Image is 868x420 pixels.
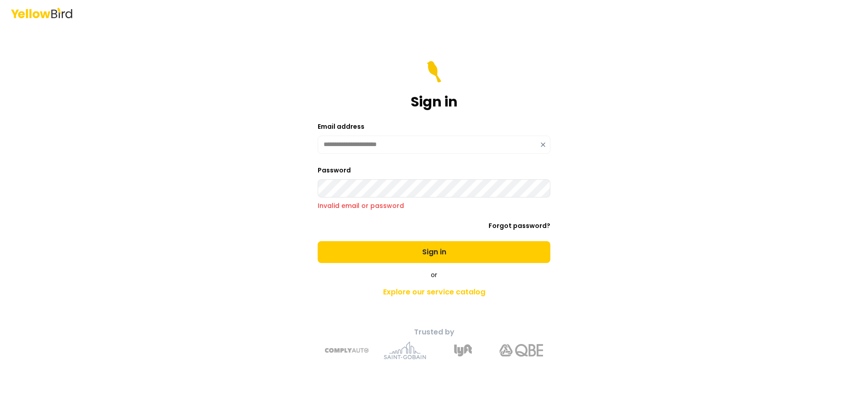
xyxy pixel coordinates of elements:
label: Password [318,166,351,175]
p: Invalid email or password [318,201,550,210]
label: Email address [318,122,364,131]
button: Sign in [318,241,550,263]
p: Trusted by [274,327,594,338]
a: Forgot password? [489,221,550,230]
span: or [431,270,437,279]
a: Explore our service catalog [274,283,594,301]
h1: Sign in [411,94,458,110]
